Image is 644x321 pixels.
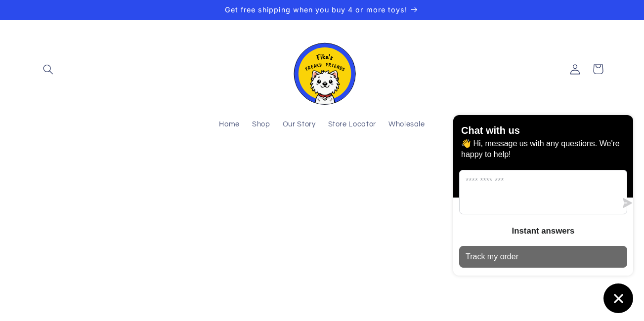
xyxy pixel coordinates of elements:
span: Store Locator [328,120,376,129]
summary: Search [37,58,59,80]
span: Our Story [283,120,316,129]
a: Store Locator [322,114,382,136]
span: Home [219,120,240,129]
img: Fika's Freaky Friends [288,34,357,105]
a: Shop [246,114,276,136]
inbox-online-store-chat: Shopify online store chat [450,115,636,313]
span: Wholesale [388,120,425,129]
a: Wholesale [382,114,431,136]
span: Shop [252,120,270,129]
span: Get free shipping when you buy 4 or more toys! [225,5,407,14]
a: Home [213,114,246,136]
a: Our Story [276,114,322,136]
a: Fika's Freaky Friends [284,30,361,109]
